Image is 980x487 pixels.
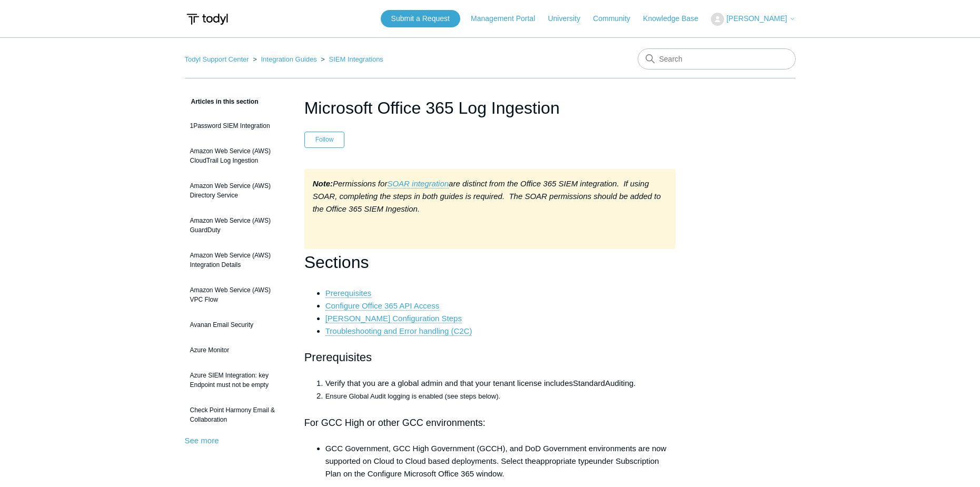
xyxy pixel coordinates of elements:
li: Todyl Support Center [185,55,251,63]
a: Submit a Request [381,10,460,27]
strong: Note: [313,179,333,188]
span: GCC Government, GCC High Government (GCCH), and DoD Government environments are now supported on ... [325,444,667,465]
em: Permissions for [313,179,388,188]
span: . [633,379,636,387]
a: Troubleshooting and Error handling (C2C) [325,326,472,336]
li: Integration Guides [251,55,319,63]
em: are distinct from the Office 365 SIEM integration. If using SOAR, completing the steps in both gu... [313,179,661,213]
h1: Microsoft Office 365 Log Ingestion [304,95,676,121]
button: [PERSON_NAME] [711,13,795,26]
a: Amazon Web Service (AWS) GuardDuty [185,211,289,240]
a: SOAR integration [387,179,449,188]
a: See more [185,436,219,445]
a: 1Password SIEM Integration [185,116,289,136]
a: Amazon Web Service (AWS) Integration Details [185,245,289,275]
span: appropriate type [536,456,593,465]
span: [PERSON_NAME] [726,14,787,23]
a: Check Point Harmony Email & Collaboration [185,400,289,430]
a: Azure Monitor [185,340,289,360]
a: Amazon Web Service (AWS) CloudTrail Log Ingestion [185,141,289,171]
button: Follow Article [304,132,345,147]
a: Integration Guides [261,55,316,63]
span: Articles in this section [185,98,259,105]
a: Management Portal [471,13,546,24]
a: Azure SIEM Integration: key Endpoint must not be empty [185,365,289,395]
span: under Subscription Plan on the Configure Microsoft Office 365 window. [325,456,659,478]
a: Amazon Web Service (AWS) VPC Flow [185,280,289,310]
span: Standard [573,379,605,387]
em: SOAR integration [387,179,449,188]
a: SIEM Integrations [329,55,383,63]
a: University [548,13,590,24]
span: Ensure Global Audit logging is enabled (see steps below). [325,392,500,400]
a: Amazon Web Service (AWS) Directory Service [185,176,289,205]
a: Knowledge Base [643,13,709,24]
a: Avanan Email Security [185,315,289,335]
input: Search [638,48,796,69]
li: SIEM Integrations [319,55,383,63]
img: Todyl Support Center Help Center home page [185,9,230,29]
span: For GCC High or other GCC environments: [304,418,486,428]
span: Verify that you are a global admin and that your tenant license includes [325,379,573,387]
h1: Sections [304,249,676,276]
a: [PERSON_NAME] Configuration Steps [325,314,462,323]
h2: Prerequisites [304,348,676,366]
span: Auditing [605,379,633,387]
a: Todyl Support Center [185,55,249,63]
a: Configure Office 365 API Access [325,301,440,311]
a: Community [593,13,641,24]
a: Prerequisites [325,289,372,298]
